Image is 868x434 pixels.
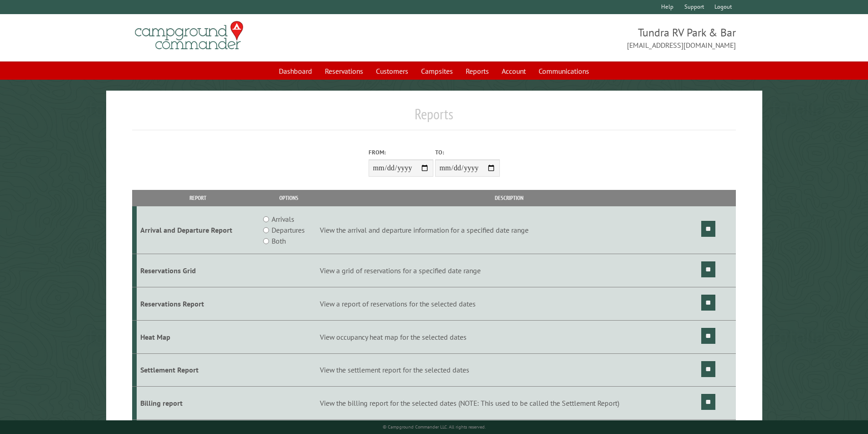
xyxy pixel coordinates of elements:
[496,62,531,80] a: Account
[319,62,369,80] a: Reservations
[416,62,458,80] a: Campsites
[137,254,259,287] td: Reservations Grid
[272,214,294,225] label: Arrivals
[318,320,700,353] td: View occupancy heat map for the selected dates
[370,62,414,80] a: Customers
[318,287,700,320] td: View a report of reservations for the selected dates
[137,190,259,206] th: Report
[137,387,259,420] td: Billing report
[318,206,700,254] td: View the arrival and departure information for a specified date range
[137,287,259,320] td: Reservations Report
[318,387,700,420] td: View the billing report for the selected dates (NOTE: This used to be called the Settlement Report)
[259,190,318,206] th: Options
[273,62,318,80] a: Dashboard
[434,25,736,51] span: Tundra RV Park & Bar [EMAIL_ADDRESS][DOMAIN_NAME]
[137,206,259,254] td: Arrival and Departure Report
[383,424,486,430] small: © Campground Commander LLC. All rights reserved.
[132,105,736,130] h1: Reports
[533,62,595,80] a: Communications
[137,320,259,353] td: Heat Map
[318,353,700,387] td: View the settlement report for the selected dates
[132,18,246,53] img: Campground Commander
[460,62,494,80] a: Reports
[137,353,259,387] td: Settlement Report
[318,254,700,287] td: View a grid of reservations for a specified date range
[272,225,305,235] label: Departures
[369,148,433,157] label: From:
[318,190,700,206] th: Description
[435,148,500,157] label: To:
[272,235,286,246] label: Both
